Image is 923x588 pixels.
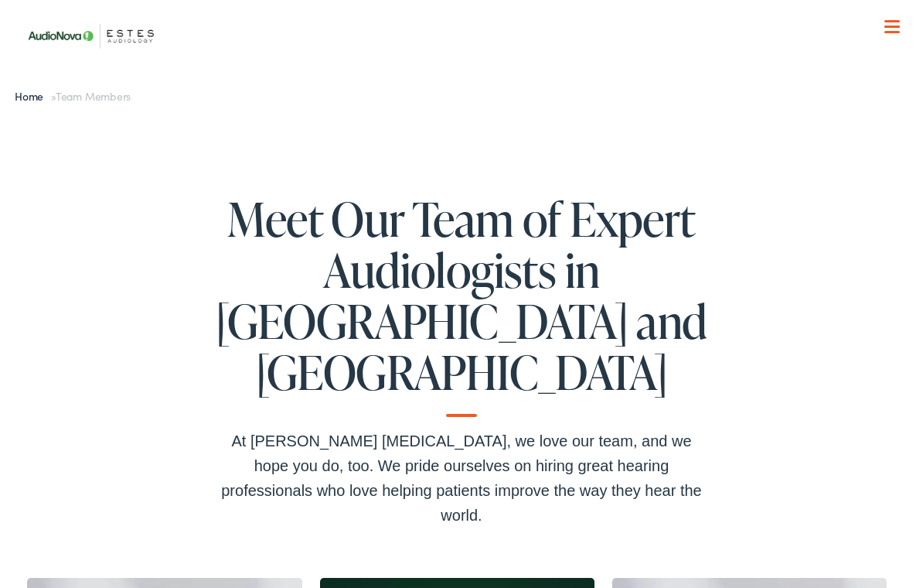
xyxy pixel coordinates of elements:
span: » [15,88,131,104]
div: At [PERSON_NAME] [MEDICAL_DATA], we love our team, and we hope you do, too. We pride ourselves on... [214,429,709,528]
a: What We Offer [30,62,904,110]
h1: Meet Our Team of Expert Audiologists in [GEOGRAPHIC_DATA] and [GEOGRAPHIC_DATA] [214,193,709,417]
a: Home [15,88,51,104]
span: Team Members [56,88,131,104]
